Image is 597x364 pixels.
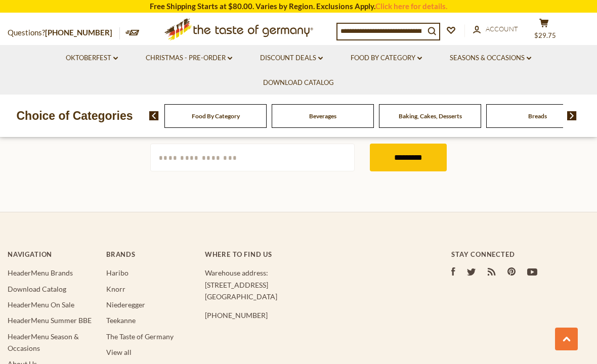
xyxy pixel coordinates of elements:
[529,18,559,43] button: $29.75
[8,300,74,309] a: HeaderMenu On Sale
[205,250,412,258] h4: Where to find us
[399,112,462,120] a: Baking, Cakes, Desserts
[260,53,323,64] a: Discount Deals
[45,28,112,37] a: [PHONE_NUMBER]
[106,285,125,293] a: Knorr
[8,26,120,39] p: Questions?
[567,111,577,120] img: next arrow
[106,316,136,325] a: Teekanne
[106,250,195,258] h4: Brands
[66,53,118,64] a: Oktoberfest
[8,250,96,258] h4: Navigation
[473,24,518,35] a: Account
[351,53,422,64] a: Food By Category
[106,300,145,309] a: Niederegger
[106,332,174,341] a: The Taste of Germany
[528,112,547,120] a: Breads
[450,53,531,64] a: Seasons & Occasions
[192,112,240,120] a: Food By Category
[451,250,589,258] h4: Stay Connected
[263,77,334,88] a: Download Catalog
[8,332,79,352] a: HeaderMenu Season & Occasions
[8,285,66,293] a: Download Catalog
[205,311,268,320] a: [PHONE_NUMBER]
[146,53,232,64] a: Christmas - PRE-ORDER
[375,2,447,11] a: Click here for details.
[486,25,518,33] span: Account
[309,112,336,120] a: Beverages
[205,267,412,302] p: Warehouse address: [STREET_ADDRESS] [GEOGRAPHIC_DATA]
[8,268,73,277] a: HeaderMenu Brands
[534,31,556,39] span: $29.75
[8,316,92,325] a: HeaderMenu Summer BBE
[106,268,129,277] a: Haribo
[106,348,132,356] a: View all
[149,111,159,120] img: previous arrow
